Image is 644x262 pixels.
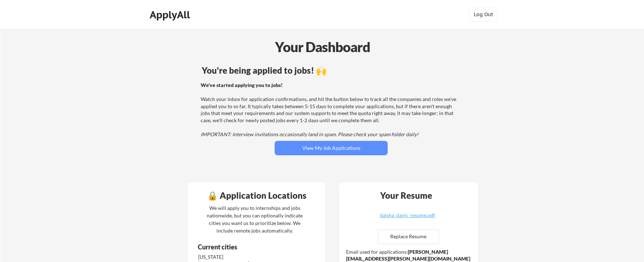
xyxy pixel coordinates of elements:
div: daisha_davis_resume.pdf [365,213,450,218]
div: We will apply you to internships and jobs nationwide, but you can optionally indicate cities you ... [205,204,304,234]
a: daisha_davis_resume.pdf [365,213,450,224]
div: Watch your inbox for application confirmations, and hit the button below to track all the compani... [201,82,459,138]
div: Your Resume [370,191,442,200]
button: Log Out [469,7,498,22]
div: Your Dashboard [1,37,644,57]
strong: [PERSON_NAME][EMAIL_ADDRESS][PERSON_NAME][DOMAIN_NAME] [346,249,470,262]
strong: We've started applying you to jobs! [201,82,283,88]
div: ApplyAll [150,9,192,21]
button: View My Job Applications [275,141,388,155]
div: You're being applied to jobs! 🙌 [202,66,461,75]
div: Current cities [198,244,297,250]
em: IMPORTANT: Interview invitations occasionally land in spam. Please check your spam folder daily! [201,131,419,137]
div: 🔒 Application Locations [190,191,323,200]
